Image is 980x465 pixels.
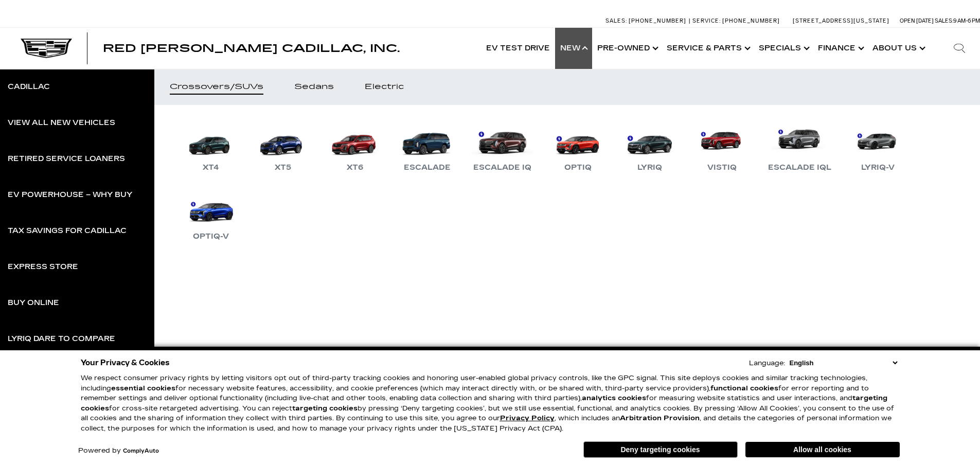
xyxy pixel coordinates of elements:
strong: analytics cookies [582,394,646,402]
a: Privacy Policy [500,414,555,422]
a: New [555,28,592,69]
a: Sedans [279,69,349,105]
span: Your Privacy & Cookies [81,355,170,370]
div: XT5 [270,162,296,174]
a: OPTIQ-V [180,189,242,243]
a: VISTIQ [691,120,753,174]
div: OPTIQ [559,162,597,174]
button: Allow all cookies [745,442,900,457]
div: Escalade [399,162,456,174]
a: Electric [349,69,419,105]
div: VISTIQ [702,162,742,174]
div: LYRIQ [632,162,667,174]
div: Buy Online [8,299,59,307]
strong: functional cookies [710,384,778,392]
div: Sedans [294,83,334,91]
a: OPTIQ [547,120,609,174]
button: Deny targeting cookies [583,441,738,458]
div: Powered by [78,448,159,454]
span: Open [DATE] [900,17,934,24]
a: Red [PERSON_NAME] Cadillac, Inc. [103,43,400,53]
span: 9 AM-6 PM [953,17,980,24]
a: Service & Parts [662,28,754,69]
img: Cadillac Dark Logo with Cadillac White Text [21,39,72,58]
div: Escalade IQ [468,162,537,174]
a: Crossovers/SUVs [154,69,279,105]
span: Service: [692,17,721,24]
div: EV Powerhouse – Why Buy [8,191,132,199]
strong: targeting cookies [292,404,358,413]
strong: targeting cookies [81,394,887,413]
a: Escalade IQ [468,120,537,174]
a: Escalade IQL [763,120,836,174]
a: EV Test Drive [481,28,555,69]
div: LYRIQ-V [856,162,900,174]
div: View All New Vehicles [8,119,115,127]
a: [STREET_ADDRESS][US_STATE] [793,17,889,24]
strong: essential cookies [111,384,175,392]
div: LYRIQ Dare to Compare [8,335,115,343]
div: Language: [749,360,785,367]
div: Express Store [8,263,78,271]
div: Crossovers/SUVs [170,83,263,91]
span: [PHONE_NUMBER] [629,17,686,24]
a: Service: [PHONE_NUMBER] [689,18,782,24]
div: XT4 [198,162,224,174]
a: XT4 [180,120,242,174]
a: Escalade [396,120,458,174]
a: Sales: [PHONE_NUMBER] [605,18,689,24]
a: LYRIQ-V [847,120,908,174]
a: XT5 [252,120,314,174]
a: Pre-Owned [592,28,662,69]
a: Specials [754,28,813,69]
span: Sales: [935,17,953,24]
span: Red [PERSON_NAME] Cadillac, Inc. [103,42,400,55]
a: About Us [867,28,929,69]
a: Finance [813,28,867,69]
div: Tax Savings for Cadillac [8,227,127,235]
div: Electric [365,83,404,91]
a: LYRIQ [619,120,681,174]
a: XT6 [324,120,386,174]
div: OPTIQ-V [188,230,234,243]
div: Cadillac [8,83,50,91]
strong: Arbitration Provision [620,414,700,422]
div: Retired Service Loaners [8,155,125,163]
span: [PHONE_NUMBER] [722,17,780,24]
span: Sales: [605,17,627,24]
div: XT6 [342,162,368,174]
p: We respect consumer privacy rights by letting visitors opt out of third-party tracking cookies an... [81,373,900,434]
div: Escalade IQL [763,162,836,174]
select: Language Select [787,358,900,368]
a: ComplyAuto [123,448,159,454]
